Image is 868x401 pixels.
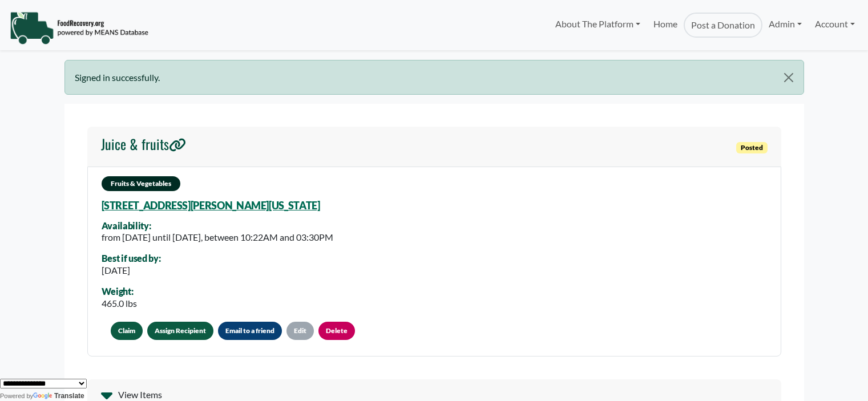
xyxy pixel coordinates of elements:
[102,176,180,191] span: Fruits & Vegetables
[101,136,186,152] h4: Juice & fruits
[33,392,84,400] a: Translate
[102,286,137,297] div: Weight:
[774,60,803,95] button: Close
[102,297,137,310] div: 465.0 lbs
[218,322,282,340] button: Email to a friend
[286,322,314,340] a: Edit
[318,322,355,340] a: Delete
[809,13,861,35] a: Account
[102,264,161,277] div: [DATE]
[549,13,647,35] a: About The Platform
[647,13,683,38] a: Home
[101,136,186,157] a: Juice & fruits
[736,142,768,153] span: Posted
[102,199,320,212] a: [STREET_ADDRESS][PERSON_NAME][US_STATE]
[33,392,54,400] img: Google Translate
[102,221,333,231] div: Availability:
[147,322,213,340] a: Assign Recipient
[10,11,148,45] img: NavigationLogo_FoodRecovery-91c16205cd0af1ed486a0f1a7774a6544ea792ac00100771e7dd3ec7c0e58e41.png
[762,13,808,35] a: Admin
[102,253,161,264] div: Best if used by:
[684,13,762,38] a: Post a Donation
[111,322,143,340] button: Claim
[102,230,333,244] div: from [DATE] until [DATE], between 10:22AM and 03:30PM
[64,60,804,95] div: Signed in successfully.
